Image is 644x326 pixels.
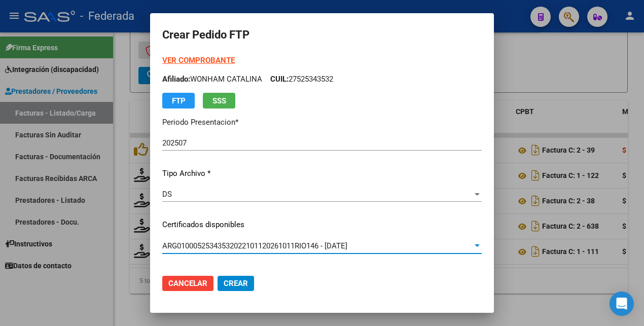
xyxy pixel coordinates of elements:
[162,190,172,199] span: DS
[270,75,289,84] span: CUIL:
[162,168,482,179] p: Tipo Archivo *
[162,219,482,231] p: Certificados disponibles
[162,241,347,250] span: ARG01000525343532022101120261011RIO146 - [DATE]
[224,279,248,288] span: Crear
[162,74,482,85] p: WONHAM CATALINA 27525343532
[172,96,186,105] span: FTP
[162,75,190,84] span: Afiliado:
[203,93,235,108] button: SSS
[212,96,226,105] span: SSS
[610,292,634,316] div: Open Intercom Messenger
[162,117,482,128] p: Periodo Presentacion
[162,93,195,108] button: FTP
[162,56,235,65] a: VER COMPROBANTE
[218,276,254,291] button: Crear
[162,276,213,291] button: Cancelar
[168,279,207,288] span: Cancelar
[162,25,482,45] h2: Crear Pedido FTP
